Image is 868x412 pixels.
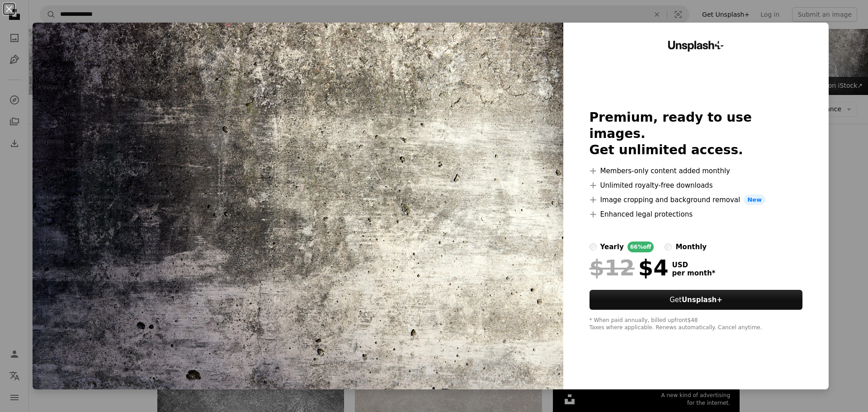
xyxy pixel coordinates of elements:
[672,261,716,269] span: USD
[590,194,803,205] li: Image cropping and background removal
[590,243,597,251] input: yearly66%off
[590,317,803,331] div: * When paid annually, billed upfront $48 Taxes where applicable. Renews automatically. Cancel any...
[665,243,672,251] input: monthly
[590,256,669,279] div: $4
[590,109,803,158] h2: Premium, ready to use images. Get unlimited access.
[675,242,707,252] div: monthly
[590,290,803,310] button: GetUnsplash+
[590,166,803,176] li: Members-only content added monthly
[627,242,654,252] div: 66% off
[744,194,765,205] span: New
[682,296,722,304] strong: Unsplash+
[590,209,803,220] li: Enhanced legal protections
[672,269,716,277] span: per month *
[590,256,635,279] span: $12
[600,242,624,252] div: yearly
[590,180,803,191] li: Unlimited royalty-free downloads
